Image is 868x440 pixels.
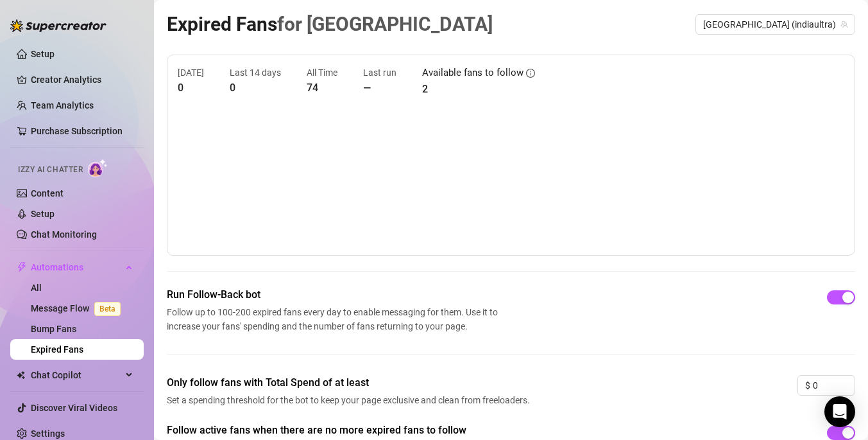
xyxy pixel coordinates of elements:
a: Chat Monitoring [31,229,97,240]
span: thunderbolt [17,262,27,272]
span: team [840,21,848,28]
article: — [363,80,396,96]
span: info-circle [526,69,535,78]
article: Last run [363,66,396,80]
span: Only follow fans with Total Spend of at least [167,375,534,391]
span: Run Follow-Back bot [167,287,503,303]
a: Settings [31,428,65,439]
a: Setup [31,49,55,59]
img: logo-BBDzfeDw.svg [10,19,106,32]
a: Message FlowBeta [31,303,126,313]
article: Last 14 days [230,66,281,80]
a: Content [31,188,64,198]
div: Open Intercom Messenger [824,396,855,427]
input: 0.00 [813,376,855,395]
span: Follow up to 100-200 expired fans every day to enable messaging for them. Use it to increase your... [167,305,503,333]
span: Beta [94,302,121,316]
a: All [31,283,42,293]
article: All Time [307,66,337,80]
span: Follow active fans when there are no more expired fans to follow [167,423,534,438]
a: Setup [31,209,55,219]
article: Expired Fans [167,9,493,39]
span: for [GEOGRAPHIC_DATA] [277,13,493,35]
a: Creator Analytics [31,69,133,90]
a: Team Analytics [31,100,94,110]
span: Set a spending threshold for the bot to keep your page exclusive and clean from freeloaders. [167,393,534,407]
a: Expired Fans [31,344,83,355]
a: Discover Viral Videos [31,403,117,413]
span: India (indiaultra) [703,15,847,34]
a: Purchase Subscription [31,126,123,136]
span: Chat Copilot [31,365,122,385]
article: [DATE] [178,66,204,80]
img: Chat Copilot [17,371,25,380]
span: Izzy AI Chatter [18,164,83,176]
span: Automations [31,257,122,277]
a: Bump Fans [31,324,76,334]
article: 2 [422,81,535,97]
article: 0 [230,80,281,96]
img: AI Chatter [88,159,108,177]
article: 0 [178,80,204,96]
article: 74 [307,80,337,96]
article: Available fans to follow [422,66,523,81]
